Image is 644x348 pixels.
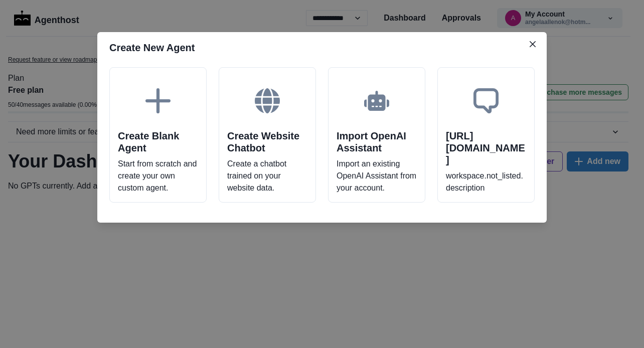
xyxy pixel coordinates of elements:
[227,130,307,154] h2: Create Website Chatbot
[525,36,541,52] button: Close
[97,32,547,63] header: Create New Agent
[337,130,417,154] h2: Import OpenAI Assistant
[227,158,307,194] p: Create a chatbot trained on your website data.
[446,130,526,166] h2: [URL][DOMAIN_NAME]
[118,130,198,154] h2: Create Blank Agent
[118,158,198,194] p: Start from scratch and create your own custom agent.
[446,170,526,194] p: workspace.not_listed.description
[337,158,417,194] p: Import an existing OpenAI Assistant from your account.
